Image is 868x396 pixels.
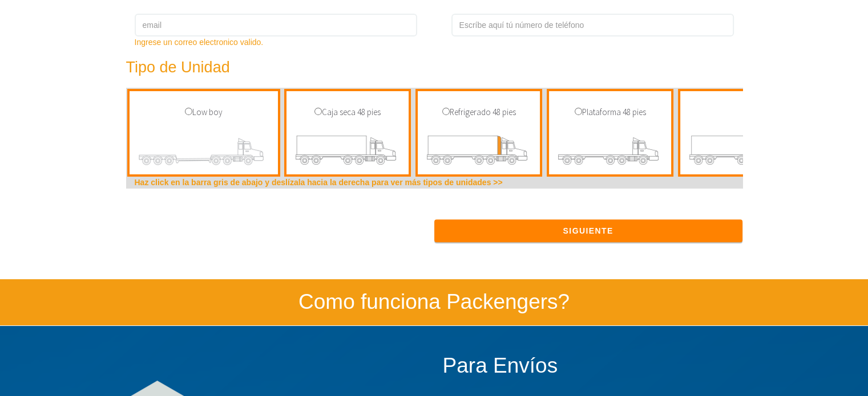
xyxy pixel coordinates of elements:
[633,221,861,346] iframe: Drift Widget Chat Window
[558,130,663,174] img: transporte de carga plataforma 48 pies
[426,130,531,174] img: transporte de carga refrigerado 48 pies
[423,105,534,119] p: Refrigerado 48 pies
[109,291,760,314] h2: Como funciona Packengers?
[135,14,417,36] input: email
[811,339,854,382] iframe: Drift Widget Chat Controller
[138,130,269,174] img: transporte de carga low boy
[434,219,742,242] button: Siguiente
[292,105,403,119] p: Caja seca 48 pies
[555,105,665,119] p: Plataforma 48 pies
[443,354,742,378] h2: Para Envíos
[135,105,272,119] p: Low boy
[135,178,503,187] b: Haz click en la barra gris de abajo y deslízala hacia la derecha para ver más tipos de unidades >>
[135,36,417,48] div: Ingrese un correo electronico valido.
[451,14,734,36] input: Escríbe aquí tú número de teléfono
[126,59,690,76] h3: Tipo de Unidad
[295,130,400,174] img: transporte de carga caja seca 48 pies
